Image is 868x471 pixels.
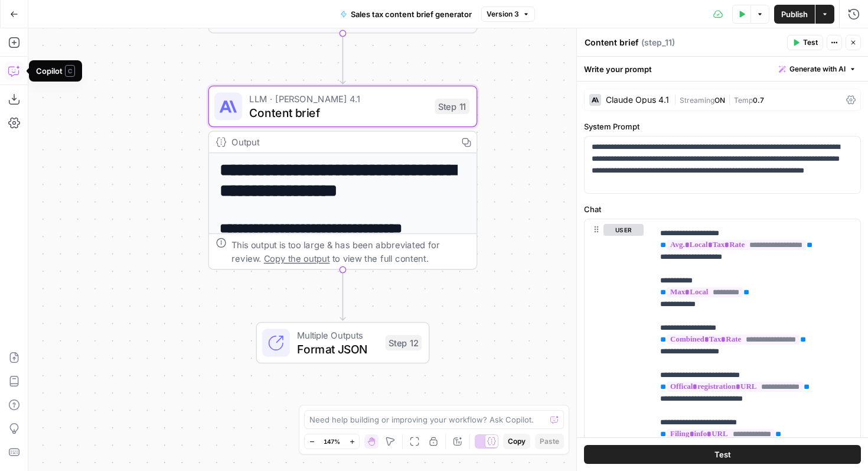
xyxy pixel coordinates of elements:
span: Multiple Outputs [297,328,378,342]
span: Paste [540,436,559,447]
div: Output [231,135,451,150]
span: Test [803,37,818,48]
g: Edge from step_11 to step_12 [340,269,345,320]
label: System Prompt [584,121,861,132]
button: Publish [774,5,815,24]
span: Generate with AI [789,64,846,74]
span: | [725,93,734,105]
button: Test [584,445,861,464]
span: Content brief [249,104,428,121]
span: 147% [324,437,340,446]
span: Format JSON [297,340,378,358]
button: Sales tax content brief generator [333,5,479,24]
span: ON [714,96,725,105]
span: Copy [508,436,526,447]
div: Write your prompt [577,57,868,81]
button: Copy [503,434,530,449]
div: Copilot [36,65,75,77]
button: Paste [535,434,564,449]
div: Claude Opus 4.1 [606,96,669,104]
span: Sales tax content brief generator [351,8,472,20]
span: Copy the output [264,254,330,264]
span: Streaming [680,96,714,105]
button: user [603,224,644,236]
button: Generate with AI [774,61,861,77]
label: Chat [584,203,861,215]
g: Edge from step_10 to step_11 [340,33,345,83]
span: C [65,65,75,77]
button: Test [787,35,823,50]
span: LLM · [PERSON_NAME] 4.1 [249,92,428,106]
span: Publish [781,8,808,20]
div: Multiple OutputsFormat JSONStep 12 [208,322,478,364]
span: 0.7 [753,96,764,105]
textarea: Content brief [585,37,638,48]
span: Version 3 [487,9,519,20]
button: Version 3 [481,7,535,22]
span: Temp [734,96,753,105]
div: Step 12 [386,335,422,350]
span: Test [714,449,731,460]
span: | [674,93,680,105]
div: This output is too large & has been abbreviated for review. to view the full content. [231,238,469,265]
div: Step 11 [435,99,469,114]
span: ( step_11 ) [641,37,675,48]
